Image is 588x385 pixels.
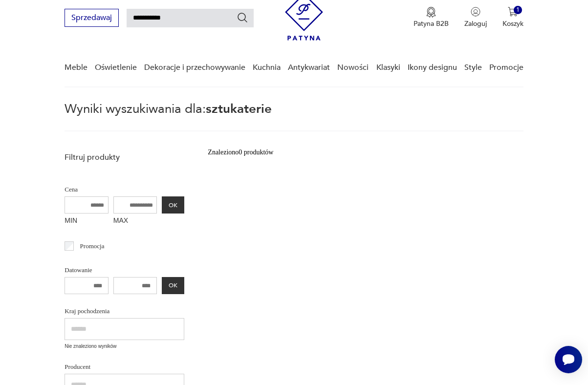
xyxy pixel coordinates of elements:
button: 1Koszyk [502,7,523,28]
a: Ikona medaluPatyna B2B [414,7,449,28]
p: Producent [65,362,184,372]
button: Patyna B2B [414,7,449,28]
p: Kraj pochodzenia [65,306,184,317]
button: OK [162,277,184,294]
p: Datowanie [65,265,184,276]
p: Koszyk [502,19,523,28]
a: Sprzedawaj [65,15,119,22]
img: Ikona medalu [426,7,436,18]
a: Antykwariat [288,49,330,86]
label: MIN [65,214,109,229]
p: Promocja [80,241,105,252]
iframe: Smartsupp widget button [555,346,582,373]
a: Nowości [337,49,369,86]
a: Oświetlenie [95,49,137,86]
p: Nie znaleziono wyników [65,342,184,350]
p: Wyniki wyszukiwania dla: [65,103,523,131]
a: Style [464,49,482,86]
button: OK [162,196,184,214]
a: Promocje [489,49,523,86]
p: Filtruj produkty [65,152,184,163]
div: Znaleziono 0 produktów [208,147,273,158]
a: Klasyki [376,49,400,86]
span: sztukaterie [206,100,272,118]
p: Zaloguj [464,19,487,28]
a: Ikony designu [408,49,457,86]
button: Sprzedawaj [65,9,119,27]
p: Cena [65,184,184,195]
img: Ikona koszyka [508,7,518,17]
a: Meble [65,49,87,86]
a: Dekoracje i przechowywanie [144,49,245,86]
p: Patyna B2B [414,19,449,28]
img: Ikonka użytkownika [471,7,480,17]
label: MAX [113,214,157,229]
button: Szukaj [237,12,248,23]
button: Zaloguj [464,7,487,28]
div: 1 [514,6,522,14]
a: Kuchnia [253,49,281,86]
